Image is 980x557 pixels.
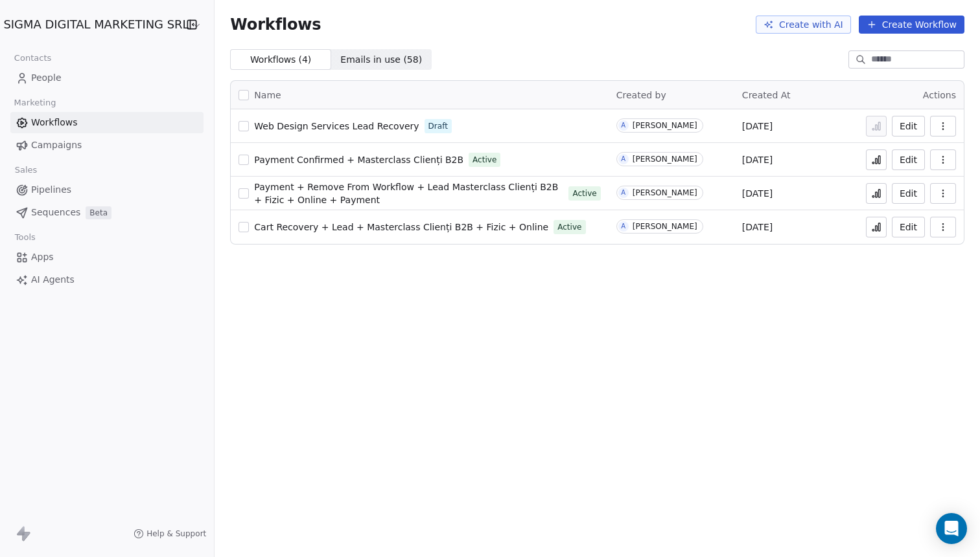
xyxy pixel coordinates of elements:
button: Edit [892,217,925,237]
a: Cart Recovery + Lead + Masterclass Clienți B2B + Fizic + Online [254,221,548,234]
button: Edit [892,183,925,204]
span: Actions [923,90,956,100]
span: Tools [9,228,41,247]
span: Active [557,221,581,233]
span: Web Design Services Lead Recovery [254,121,419,131]
button: Create with AI [756,16,851,34]
button: SIGMA DIGITAL MARKETING SRL [16,14,170,36]
a: People [10,67,204,89]
span: Active [572,188,596,199]
a: Campaigns [10,135,204,156]
div: A [621,120,625,131]
span: Created At [742,90,791,100]
a: Payment Confirmed + Masterclass Clienți B2B [254,153,463,166]
a: Apps [10,246,204,268]
span: Campaigns [31,138,82,152]
div: [PERSON_NAME] [633,155,697,164]
span: [DATE] [742,120,773,133]
span: Apps [31,250,54,264]
span: Marketing [8,93,62,113]
span: [DATE] [742,221,773,234]
button: Create Workflow [859,16,964,34]
a: Payment + Remove From Workflow + Lead Masterclass Clienți B2B + Fizic + Online + Payment [254,180,563,206]
div: A [621,188,625,198]
span: Created by [616,90,666,100]
span: Workflows [230,16,321,34]
div: [PERSON_NAME] [633,188,697,197]
span: [DATE] [742,153,773,166]
span: People [31,71,62,85]
div: [PERSON_NAME] [633,121,697,130]
a: SequencesBeta [10,202,204,223]
span: Name [254,89,281,102]
span: AI Agents [31,273,75,287]
span: Help & Support [146,529,206,539]
a: Workflows [10,112,204,133]
a: Help & Support [134,529,206,539]
span: Workflows [31,116,78,129]
button: Edit [892,149,925,170]
div: Open Intercom Messenger [936,513,967,544]
span: Sales [9,160,43,180]
span: Payment Confirmed + Masterclass Clienți B2B [254,155,463,165]
button: Edit [892,116,925,137]
div: [PERSON_NAME] [633,222,697,231]
span: Beta [86,206,111,219]
div: A [621,154,625,164]
a: Pipelines [10,179,204,201]
span: Cart Recovery + Lead + Masterclass Clienți B2B + Fizic + Online [254,222,548,232]
span: Active [472,154,496,166]
span: Contacts [8,49,57,68]
span: Pipelines [31,183,71,197]
span: Draft [428,120,448,132]
span: Sequences [31,206,80,219]
a: Web Design Services Lead Recovery [254,120,419,133]
div: A [621,221,625,232]
span: Payment + Remove From Workflow + Lead Masterclass Clienți B2B + Fizic + Online + Payment [254,182,558,205]
a: AI Agents [10,269,204,290]
span: Emails in use ( 58 ) [340,53,422,67]
span: SIGMA DIGITAL MARKETING SRL [3,16,189,33]
span: [DATE] [742,187,773,200]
